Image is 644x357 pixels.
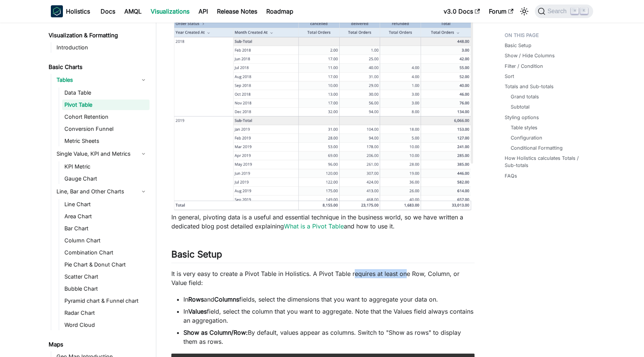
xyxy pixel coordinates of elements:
[171,249,475,263] h2: Basic Setup
[46,339,150,350] a: Maps
[54,148,150,160] a: Single Value, KPI and Metrics
[518,5,530,17] button: Switch between dark and light mode (currently light mode)
[51,5,90,17] a: HolisticsHolistics
[505,83,554,90] a: Totals and Sub-totals
[46,62,150,72] a: Basic Charts
[62,199,150,210] a: Line Chart
[214,296,239,303] strong: Columns
[284,222,344,230] a: What is a Pivot Table
[62,283,150,294] a: Bubble Chart
[439,5,484,17] a: v3.0 Docs
[62,211,150,222] a: Area Chart
[62,100,150,110] a: Pivot Table
[505,73,514,80] a: Sort
[171,269,475,287] p: It is very easy to create a Pivot Table in Holistics. A Pivot Table requires at least one Row, Co...
[183,307,475,325] li: In field, select the column that you want to aggregate. Note that the Values field always contain...
[62,259,150,270] a: Pie Chart & Donut Chart
[54,42,150,53] a: Introduction
[505,114,539,121] a: Styling options
[183,295,475,304] li: In and fields, select the dimensions that you want to aggregate your data on.
[194,5,212,17] a: API
[62,320,150,330] a: Word Cloud
[66,7,90,16] b: Holistics
[62,124,150,134] a: Conversion Funnel
[62,247,150,258] a: Combination Chart
[62,223,150,234] a: Bar Chart
[212,5,262,17] a: Release Notes
[171,213,475,231] p: In general, pivoting data is a useful and essential technique in the business world, so we have w...
[511,93,539,100] a: Grand totals
[62,296,150,306] a: Pyramid chart & Funnel chart
[96,5,120,17] a: Docs
[62,271,150,282] a: Scatter Chart
[120,5,146,17] a: AMQL
[62,112,150,122] a: Cohort Retention
[62,136,150,146] a: Metric Sheets
[545,8,571,15] span: Search
[46,30,150,41] a: Visualization & Formatting
[62,161,150,172] a: KPI Metric
[571,8,578,14] kbd: ⌘
[580,8,588,14] kbd: K
[188,296,204,303] strong: Rows
[505,155,589,169] a: How Holistics calculates Totals / Sub-totals
[511,144,563,152] a: Conditional Formatting
[62,87,150,98] a: Data Table
[262,5,298,17] a: Roadmap
[54,74,150,86] a: Tables
[183,329,248,336] strong: Show as Column/Row:
[188,308,207,315] strong: Values
[62,173,150,184] a: Gauge Chart
[43,23,156,357] nav: Docs sidebar
[183,328,475,346] li: By default, values appear as columns. Switch to "Show as rows" to display them as rows.
[484,5,518,17] a: Forum
[505,42,531,49] a: Basic Setup
[62,235,150,246] a: Column Chart
[146,5,194,17] a: Visualizations
[511,103,530,110] a: Subtotal
[62,308,150,318] a: Radar Chart
[505,172,517,179] a: FAQs
[505,63,543,70] a: Filter / Condition
[511,124,537,131] a: Table styles
[535,5,593,18] button: Search (Command+K)
[54,185,150,198] a: Line, Bar and Other Charts
[505,52,555,59] a: Show / Hide Columns
[51,5,63,17] img: Holistics
[511,134,542,141] a: Configuration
